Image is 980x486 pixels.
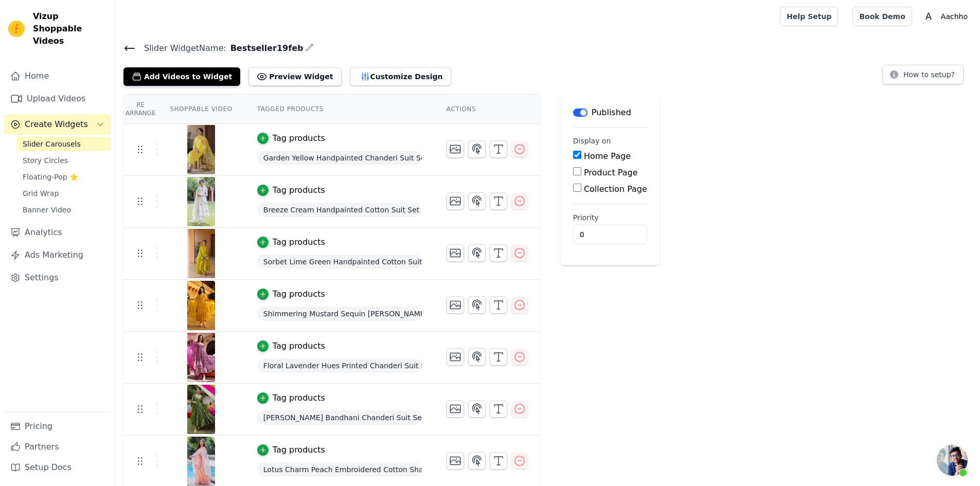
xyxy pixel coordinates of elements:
[925,11,932,22] text: A
[434,95,540,124] th: Actions
[4,66,111,86] a: Home
[306,41,314,55] div: Edit Name
[136,42,226,55] span: Slider Widget Name:
[23,188,59,199] span: Grid Wrap
[350,67,451,86] button: Customize Design
[8,21,25,37] img: Vizup
[273,340,325,352] div: Tag products
[882,65,964,84] button: How to setup?
[257,151,422,165] span: Garden Yellow Handpainted Chanderi Suit Set
[25,118,88,131] span: Create Widgets
[257,307,422,321] span: Shimmering Mustard Sequin [PERSON_NAME] Suit Set
[257,358,422,373] span: Floral Lavender Hues Printed Chanderi Suit Set
[273,392,325,404] div: Tag products
[447,192,464,210] button: Change Thumbnail
[273,236,325,248] div: Tag products
[123,95,157,124] th: Re Arrange
[257,410,422,425] span: [PERSON_NAME] Bandhani Chanderi Suit Set
[273,288,325,300] div: Tag products
[23,155,68,166] span: Story Circles
[937,445,968,476] div: Open chat
[447,348,464,366] button: Change Thumbnail
[245,95,434,124] th: Tagged Products
[248,67,341,86] button: Preview Widget
[4,88,111,109] a: Upload Videos
[16,170,111,184] a: Floating-Pop ⭐
[573,212,647,223] label: Priority
[23,139,81,149] span: Slider Carousels
[157,95,244,124] th: Shoppable Video
[4,222,111,243] a: Analytics
[257,288,325,300] button: Tag products
[257,184,325,196] button: Tag products
[584,151,631,161] label: Home Page
[273,132,325,145] div: Tag products
[23,205,71,215] span: Banner Video
[187,281,216,330] img: vizup-images-9607.jpg
[187,333,216,382] img: vizup-images-7e49.jpg
[447,400,464,418] button: Change Thumbnail
[16,203,111,217] a: Banner Video
[16,153,111,168] a: Story Circles
[4,245,111,265] a: Ads Marketing
[4,114,111,135] button: Create Widgets
[187,229,216,278] img: reel-preview-www-aachho-com.myshopify.com-3645136368235307050_3627947309.jpeg
[226,42,304,55] span: Bestseller19feb
[573,136,611,146] legend: Display on
[584,168,638,177] label: Product Page
[920,7,972,26] button: A Aachho
[273,184,325,196] div: Tag products
[123,67,240,86] button: Add Videos to Widget
[273,444,325,456] div: Tag products
[257,462,422,477] span: Lotus Charm Peach Embroidered Cotton Sharara Set
[16,186,111,201] a: Grid Wrap
[447,244,464,262] button: Change Thumbnail
[780,7,838,26] a: Help Setup
[23,172,78,182] span: Floating-Pop ⭐
[4,416,111,437] a: Pricing
[257,340,325,352] button: Tag products
[4,457,111,478] a: Setup Docs
[937,7,972,26] p: Aachho
[187,125,216,174] img: reel-preview-www-aachho-com.myshopify.com-3645861950329905241_3627947309.jpeg
[447,296,464,314] button: Change Thumbnail
[187,437,216,486] img: reel-preview-www-aachho-com.myshopify.com-3669037752236073600_3627947309.jpeg
[852,7,912,26] a: Book Demo
[187,177,216,226] img: reel-preview-www-aachho-com.myshopify.com-3647306381041924911_3627947309.jpeg
[447,452,464,470] button: Change Thumbnail
[257,236,325,248] button: Tag products
[257,255,422,269] span: Sorbet Lime Green Handpainted Cotton Suit Set
[257,444,325,456] button: Tag products
[4,437,111,457] a: Partners
[257,392,325,404] button: Tag products
[33,10,106,47] span: Vizup Shoppable Videos
[584,184,647,194] label: Collection Page
[257,203,422,217] span: Breeze Cream Handpainted Cotton Suit Set
[592,106,631,119] p: Published
[257,132,325,145] button: Tag products
[187,385,216,434] img: reel-preview-www-aachho-com.myshopify.com-3690056381744142818_3627947309.jpeg
[882,72,964,82] a: How to setup?
[447,140,464,158] button: Change Thumbnail
[4,267,111,288] a: Settings
[16,137,111,151] a: Slider Carousels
